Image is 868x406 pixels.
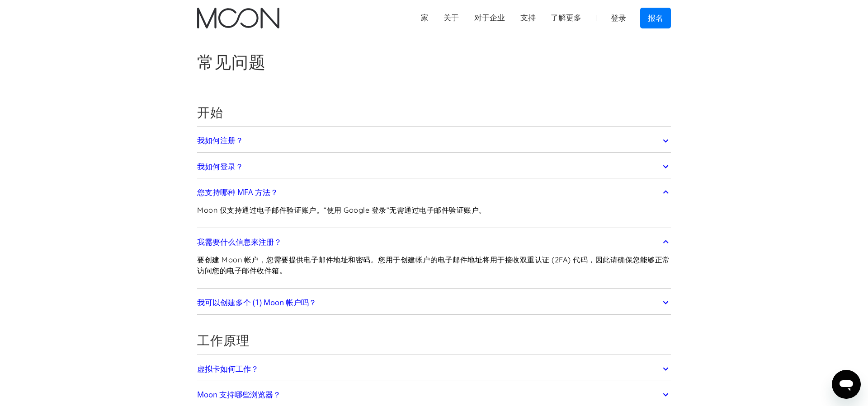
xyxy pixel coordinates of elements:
a: 我需要什么信息来注册？ [197,233,671,252]
font: 我如何注册？ [197,135,243,145]
font: 登录 [611,14,626,23]
font: 虚拟卡如何工作？ [197,364,259,374]
font: 我需要什么信息来注册？ [197,237,282,247]
a: 我如何登录？ [197,157,671,176]
font: 关于 [443,13,459,22]
font: Moon 仅支持通过电子邮件验证账户。“使用 Google 登录”无需通过电子邮件验证账户。 [197,205,486,215]
font: 对于企业 [474,13,505,22]
font: 家 [421,13,429,22]
img: 月亮标志 [197,8,279,28]
div: 对于企业 [467,12,513,23]
font: 了解更多 [551,13,581,22]
font: 工作原理 [197,332,249,348]
div: 了解更多 [543,12,589,23]
a: 虚拟卡如何工作？ [197,359,671,378]
font: 我可以创建多个 (1) Moon 帐户吗？ [197,297,316,308]
a: 家 [413,12,436,23]
iframe: 启动消息传送窗口的按钮 [832,370,861,399]
font: 支持 [520,13,536,22]
font: 报名 [648,14,663,23]
a: Moon 支持哪些浏览器？ [197,385,671,404]
a: 报名 [640,8,671,28]
div: 支持 [513,12,543,23]
font: 我如何登录？ [197,161,243,172]
font: 您支持哪种 MFA 方法？ [197,187,278,197]
a: 我如何注册？ [197,131,671,150]
font: 要创建 Moon 帐户，您需要提供电子邮件地址和密码。您用于创建帐户的电子邮件地址将用于接收双重认证 (2FA) 代码，因此请确保您能够正常访问您的电子邮件收件箱。 [197,255,670,275]
a: 登录 [603,8,634,28]
div: 关于 [436,12,467,23]
font: 开始 [197,104,223,120]
a: 您支持哪种 MFA 方法？ [197,183,671,202]
font: 常见问题 [197,51,266,72]
a: 家 [197,8,279,28]
a: 我可以创建多个 (1) Moon 帐户吗？ [197,293,671,312]
font: Moon 支持哪些浏览器？ [197,389,281,400]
